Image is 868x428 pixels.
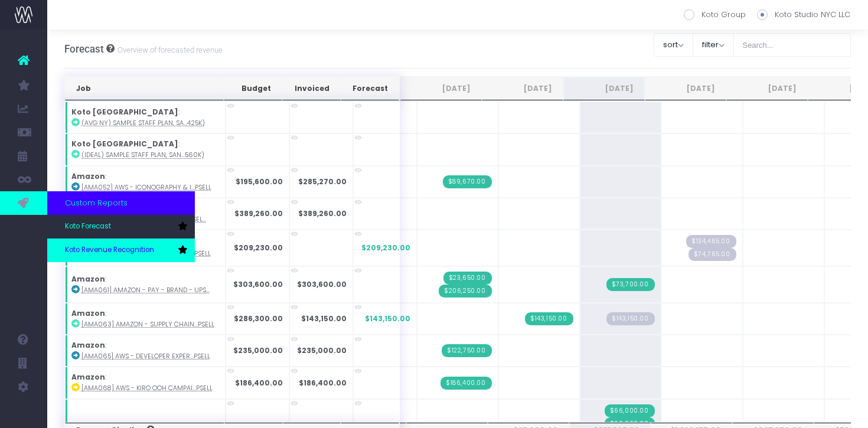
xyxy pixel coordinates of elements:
span: $143,150.00 [365,313,410,324]
span: Streamtime Invoice: 318 – [AMA065] Amazon - Developer Experience Graphics - Brand - Upsell - 2 [442,344,492,357]
th: Forecast [341,77,399,100]
th: Aug 25: activate to sort column ascending [482,77,563,100]
strong: $235,000.00 [297,345,347,355]
td: : [65,367,226,398]
img: images/default_profile_image.png [15,404,32,422]
span: Custom Reports [65,197,128,209]
strong: $186,400.00 [235,378,283,388]
abbr: [AMA061] Amazon - Pay - Brand - Upsell [81,286,210,295]
th: Jul 25: activate to sort column ascending [400,77,482,100]
span: Streamtime Invoice: 322 – [AMA063] Amazon - Supply Chain Services - Brand - Upsell - 1 [525,312,573,325]
a: Koto Revenue Recognition [47,238,195,262]
input: Search... [733,33,851,57]
abbr: [AMA063] Amazon - Supply Chain Services - Brand - Upsell [81,320,214,329]
td: : [65,303,226,335]
button: filter [693,33,734,57]
th: Sep 25: activate to sort column ascending [563,77,645,100]
td: : [65,102,226,133]
span: Streamtime Draft Invoice: null – [AMA063] Amazon - Supply Chain Services - Brand - Upsell - 1 [606,312,655,325]
span: Koto Revenue Recognition [65,245,154,256]
strong: Amazon [71,171,105,181]
span: Forecast [64,43,104,55]
a: Koto Forecast [47,215,195,238]
th: Oct 25: activate to sort column ascending [645,77,726,100]
abbr: [AMA068] AWS - Kiro OOH Campaign - Campaign - Upsell [81,384,213,393]
strong: Amazon [71,274,105,284]
span: Streamtime Invoice: 313 – [AMA061] Amazon - Pay - Brand - Upsell [439,285,492,298]
td: : [65,133,226,165]
strong: Amazon [71,308,105,318]
strong: $209,230.00 [234,243,283,253]
strong: $389,260.00 [298,208,347,218]
span: Streamtime Invoice: 309 – [AMA052] AWS Iconography & Illustration [443,175,492,188]
abbr: [AMA065] AWS - Developer Experience Graphics - Brand - Upsell [81,352,210,361]
strong: $286,300.00 [234,313,283,324]
strong: $195,600.00 [236,177,283,187]
span: Streamtime Draft Invoice: null – [AMA055] AWS Iconography & Illustration Phase 2 - 2 [688,248,736,261]
strong: Koto [GEOGRAPHIC_DATA] [71,107,178,117]
strong: $389,260.00 [234,208,283,218]
th: Job: activate to sort column ascending [65,77,224,100]
td: : [65,335,226,367]
span: $209,230.00 [361,243,410,253]
strong: Koto [GEOGRAPHIC_DATA] [71,139,178,149]
strong: $235,000.00 [233,345,283,355]
th: Budget [224,77,282,100]
strong: $143,150.00 [301,313,347,324]
strong: $186,400.00 [299,378,347,388]
td: : [65,266,226,303]
abbr: (Ideal) Sample Staff Plan, sans ECD ($560K) [81,151,204,159]
span: Streamtime Invoice: 314 – [AMA061] Amazon - Pay - Brand - Upsell [443,272,492,285]
span: Streamtime Invoice: 323 – [AMA068] AWS - OOH Campaign - Campaign - Upsell [440,377,492,390]
button: sort [654,33,693,57]
td: : [65,166,226,198]
span: Streamtime Invoice: 340 – [AMA071] Amazon - Together - Brand - Upsell [605,404,655,417]
span: Koto Forecast [65,221,111,232]
strong: Amazon [71,340,105,350]
strong: $303,600.00 [233,279,283,289]
label: Koto Group [684,9,746,21]
strong: $303,600.00 [297,279,347,289]
span: Streamtime Invoice: 334 – [AMA061] Amazon - Pay - Brand - Upsell [606,278,655,291]
small: Overview of forecasted revenue [115,43,223,55]
th: Invoiced [282,77,340,100]
label: Koto Studio NYC LLC [757,9,850,21]
abbr: (Avg NY) Sample Staff Plan, sans ECD ($425K) [81,119,205,128]
span: Streamtime Draft Invoice: null – [AMA055] AWS Iconography & Illustration Phase 2 - 1 [686,235,736,248]
abbr: [AMA052] AWS - Iconography & Illustration - Brand - Upsell [81,183,211,192]
strong: $285,270.00 [298,177,347,187]
strong: Amazon [71,372,105,382]
th: Nov 25: activate to sort column ascending [726,77,808,100]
